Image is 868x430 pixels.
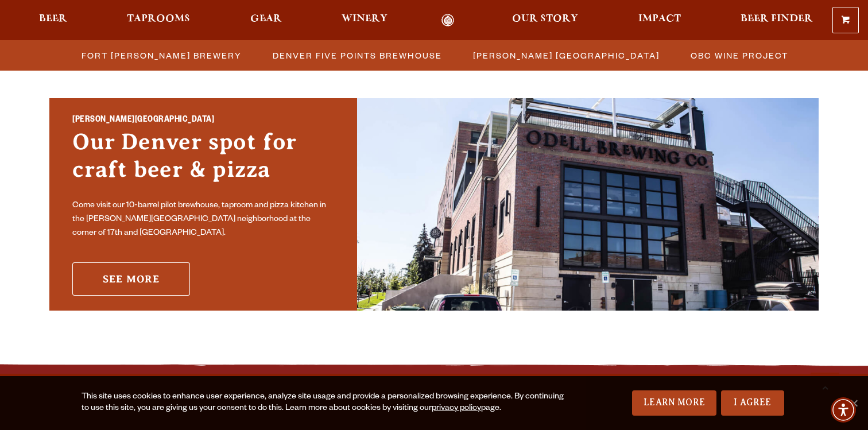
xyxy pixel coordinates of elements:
[357,98,819,311] img: Sloan’s Lake Brewhouse'
[426,14,469,27] a: Odell Home
[432,404,481,413] a: privacy policy
[82,392,568,414] div: This site uses cookies to enhance user experience, analyze site usage and provide a personalized ...
[72,128,334,195] h3: Our Denver spot for craft beer & pizza
[72,113,334,128] h2: [PERSON_NAME][GEOGRAPHIC_DATA]
[684,47,794,64] a: OBC Wine Project
[831,397,856,423] div: Accessibility Menu
[334,14,395,27] a: Winery
[266,47,448,64] a: Denver Five Points Brewhouse
[691,47,788,64] span: OBC Wine Project
[72,199,334,241] p: Come visit our 10-barrel pilot brewhouse, taproom and pizza kitchen in the [PERSON_NAME][GEOGRAPH...
[273,47,442,64] span: Denver Five Points Brewhouse
[72,262,190,296] a: See More
[119,14,197,27] a: Taprooms
[127,14,190,24] span: Taprooms
[243,14,289,27] a: Gear
[811,373,839,401] a: Scroll to top
[721,390,784,416] a: I Agree
[466,47,665,64] a: [PERSON_NAME] [GEOGRAPHIC_DATA]
[631,14,688,27] a: Impact
[82,47,242,64] span: Fort [PERSON_NAME] Brewery
[505,14,586,27] a: Our Story
[250,14,282,24] span: Gear
[638,14,681,24] span: Impact
[473,47,660,64] span: [PERSON_NAME] [GEOGRAPHIC_DATA]
[342,14,387,24] span: Winery
[733,14,820,27] a: Beer Finder
[32,14,75,27] a: Beer
[75,47,247,64] a: Fort [PERSON_NAME] Brewery
[512,14,578,24] span: Our Story
[741,14,813,24] span: Beer Finder
[39,14,67,24] span: Beer
[632,390,716,416] a: Learn More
